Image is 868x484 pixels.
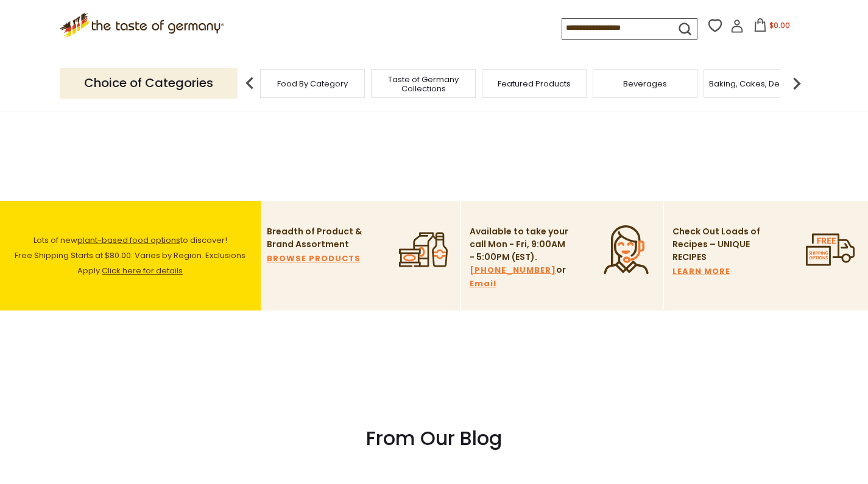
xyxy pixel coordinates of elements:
p: Check Out Loads of Recipes – UNIQUE RECIPES [672,225,761,264]
p: Available to take your call Mon - Fri, 9:00AM - 5:00PM (EST). or [470,225,570,290]
a: Baking, Cakes, Desserts [709,79,803,88]
a: Featured Products [498,79,571,88]
a: BROWSE PRODUCTS [267,252,361,265]
button: $0.00 [746,18,798,37]
a: Beverages [623,79,667,88]
a: Click here for details [102,265,183,276]
h3: From Our Blog [69,426,800,451]
a: Food By Category [277,79,348,88]
a: [PHONE_NUMBER] [470,264,556,277]
img: next arrow [785,71,809,96]
span: Lots of new to discover! Free Shipping Starts at $80.00. Varies by Region. Exclusions Apply. [15,234,245,276]
p: Choice of Categories [60,68,238,98]
a: Taste of Germany Collections [375,75,472,93]
span: $0.00 [769,20,790,30]
p: Breadth of Product & Brand Assortment [267,225,367,251]
a: plant-based food options [77,234,180,246]
img: previous arrow [238,71,262,96]
a: LEARN MORE [672,265,730,278]
a: Email [470,277,496,290]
